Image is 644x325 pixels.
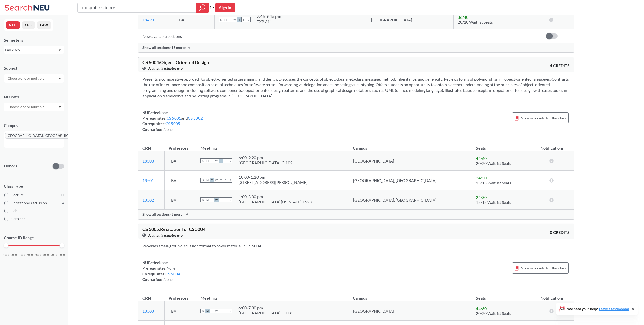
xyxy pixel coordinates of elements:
th: Seats [472,140,530,151]
span: T [219,309,223,313]
span: S [200,178,205,183]
span: T [210,197,214,202]
span: 1 [62,216,64,222]
span: 33 [60,192,64,198]
td: TBA [164,190,196,210]
label: Recitation/Discussion [4,200,64,206]
span: T [210,178,214,183]
th: Campus [349,140,472,151]
div: EXP 311 [257,19,281,24]
label: Lecture [4,192,64,198]
label: Seminar [4,215,64,222]
td: TBA [164,301,196,321]
span: View more info for this class [521,265,566,271]
span: None [164,127,173,132]
span: CS 5004 : Object-Oriented Design [142,60,209,65]
div: [GEOGRAPHIC_DATA] H 108 [238,310,292,315]
span: 4000 [27,254,33,256]
svg: magnifying glass [199,4,206,11]
button: LAW [37,21,51,29]
div: Fall 2025 [5,47,58,53]
div: Dropdown arrow [4,74,64,83]
span: Updated 3 minutes ago [147,232,183,238]
div: [GEOGRAPHIC_DATA], [GEOGRAPHIC_DATA]X to remove pillDropdown arrow [4,131,64,148]
th: Professors [164,140,196,151]
span: W [214,158,219,163]
th: Notifications [530,290,574,301]
div: CRN [142,295,151,301]
span: Show all sections (13 more) [142,45,186,50]
a: 18501 [142,178,154,183]
span: M [205,197,210,202]
span: We need your help! [567,307,629,311]
p: Honors [4,163,17,169]
span: 1 [62,208,64,214]
span: F [223,197,228,202]
span: View more info for this class [521,115,566,121]
div: magnifying glass [196,3,209,13]
span: T [219,178,223,183]
span: W [214,197,219,202]
span: 20/20 Waitlist Seats [476,161,511,166]
input: Choose one or multiple [5,75,48,81]
section: Presents a comparative approach to object-oriented programming and design. Discusses the concepts... [142,76,570,99]
span: [GEOGRAPHIC_DATA], [GEOGRAPHIC_DATA]X to remove pill [5,133,86,139]
div: 10:00 - 1:20 pm [238,175,307,180]
td: TBA [164,151,196,171]
span: S [200,197,205,202]
span: 5000 [35,254,41,256]
span: S [228,197,232,202]
span: F [223,309,228,313]
a: Leave a testimonial [599,306,629,311]
span: W [214,309,219,313]
div: CRN [142,145,151,151]
div: Semesters [4,37,64,43]
span: None [167,266,176,270]
span: 36 / 40 [458,15,468,20]
td: [GEOGRAPHIC_DATA], [GEOGRAPHIC_DATA] [349,190,472,210]
a: CS 5004 [165,272,180,276]
span: M [205,178,210,183]
span: 24 / 30 [476,175,487,180]
span: 3000 [19,254,25,256]
span: None [159,260,168,265]
span: 44 / 60 [476,306,487,311]
th: Campus [349,290,472,301]
span: None [159,110,168,115]
div: Campus [4,123,64,128]
input: Class, professor, course number, "phrase" [81,3,193,12]
input: Choose one or multiple [5,104,48,110]
span: S [200,158,205,163]
span: 8000 [59,254,65,256]
td: New available sections [138,29,530,43]
div: Subject [4,65,64,71]
div: NUPaths: Prerequisites: and Corequisites: Course fees: [142,110,203,132]
td: [GEOGRAPHIC_DATA] [349,301,472,321]
div: 6:00 - 7:30 pm [238,305,292,310]
span: Updated 3 minutes ago [147,66,183,71]
span: S [228,158,232,163]
span: 15/15 Waitlist Seats [476,200,511,205]
span: 24 / 30 [476,195,487,200]
span: T [228,17,232,22]
svg: Dropdown arrow [59,49,61,51]
div: [GEOGRAPHIC_DATA] G 102 [238,160,292,165]
div: Fall 2025Dropdown arrow [4,46,64,54]
div: Show all sections (3 more) [138,210,574,219]
button: CPS [22,21,35,29]
th: Meetings [196,290,349,301]
div: 1:00 - 3:00 pm [238,194,312,199]
div: 6:00 - 9:20 pm [238,155,292,160]
div: Dropdown arrow [4,103,64,111]
svg: Dropdown arrow [59,78,61,80]
div: [STREET_ADDRESS][PERSON_NAME] [238,180,307,185]
th: Professors [164,290,196,301]
span: 20/20 Waitlist Seats [476,311,511,316]
td: [GEOGRAPHIC_DATA], [GEOGRAPHIC_DATA] [349,171,472,190]
p: Course ID Range [4,235,64,241]
span: S [219,17,223,22]
button: NEU [6,21,20,29]
th: Notifications [530,140,574,151]
span: S [246,17,251,22]
span: M [205,158,210,163]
